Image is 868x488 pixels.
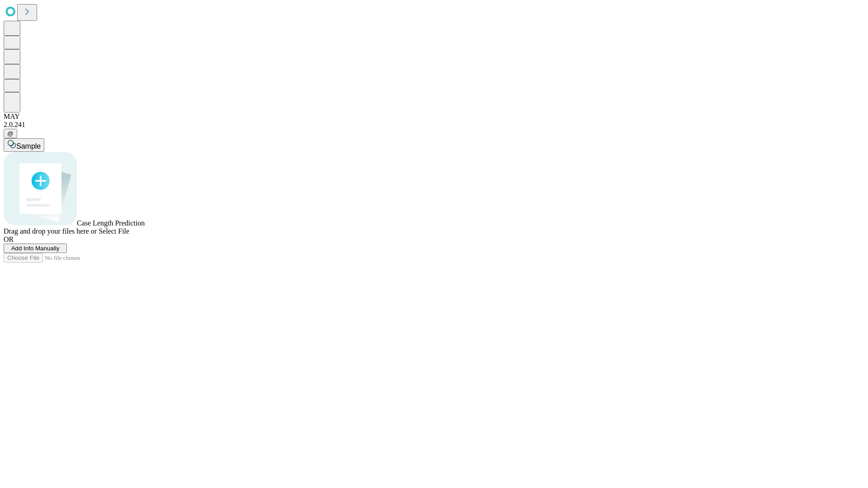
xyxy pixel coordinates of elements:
span: Case Length Prediction [77,219,145,227]
span: Add Info Manually [11,245,60,252]
span: Sample [16,142,41,150]
div: 2.0.241 [4,121,864,129]
span: OR [4,235,14,243]
span: Drag and drop your files here or [4,227,97,235]
span: @ [7,130,14,137]
span: Select File [99,227,129,235]
div: MAY [4,113,864,121]
button: Sample [4,138,44,152]
button: Add Info Manually [4,244,67,253]
button: @ [4,129,17,138]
